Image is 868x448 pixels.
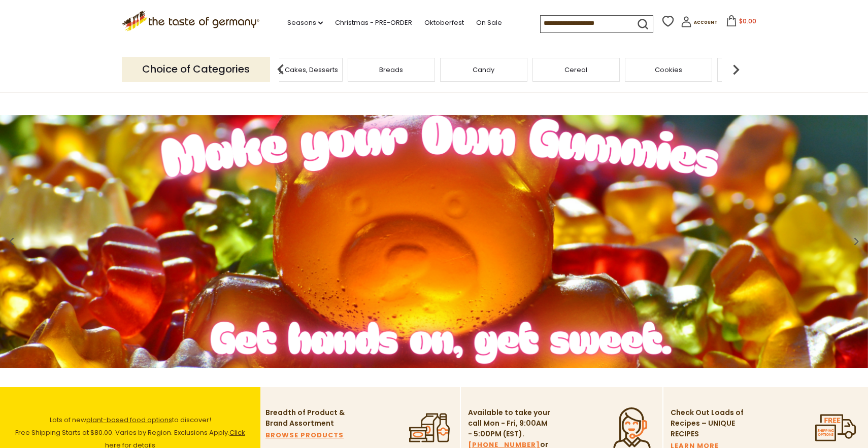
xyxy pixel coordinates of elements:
a: Oktoberfest [424,17,464,28]
p: Choice of Categories [122,57,270,82]
button: $0.00 [719,15,762,30]
p: Breadth of Product & Brand Assortment [265,407,349,429]
span: Account [694,20,717,25]
a: On Sale [476,17,502,28]
a: Seasons [287,17,323,28]
p: Check Out Loads of Recipes – UNIQUE RECIPES [671,407,744,439]
span: $0.00 [739,17,756,25]
a: Christmas - PRE-ORDER [335,17,412,28]
a: Cookies [655,66,682,74]
img: previous arrow [271,59,291,80]
a: plant-based food options [86,415,172,425]
img: next arrow [726,59,746,80]
a: Account [681,16,717,31]
a: BROWSE PRODUCTS [265,430,344,441]
a: Baking, Cakes, Desserts [259,66,338,74]
a: Breads [379,66,403,74]
a: Candy [473,66,494,74]
a: Cereal [564,66,587,74]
